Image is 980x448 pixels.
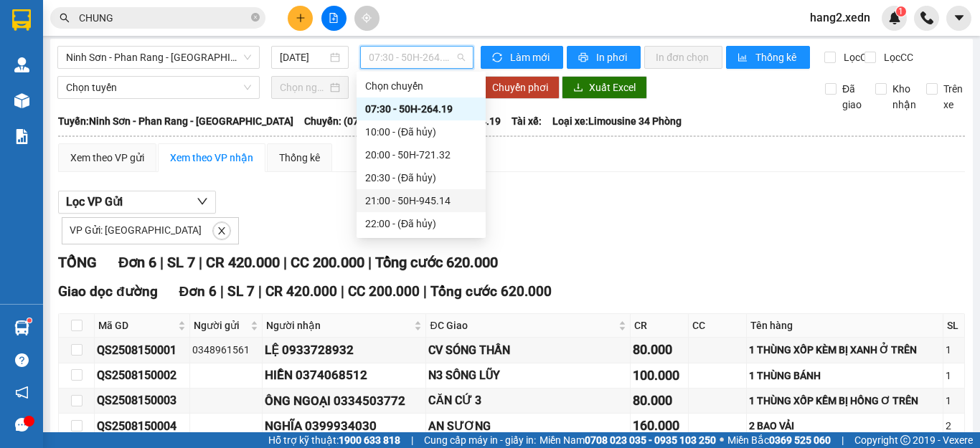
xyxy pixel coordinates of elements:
[411,432,413,448] span: |
[365,193,477,209] div: 21:00 - 50H-945.14
[214,226,230,236] span: close
[227,283,255,300] span: SL 7
[365,124,477,140] div: 10:00 - (Đã hủy)
[95,363,190,389] td: QS2508150002
[512,113,542,129] span: Tài xế:
[341,283,344,300] span: |
[585,434,716,446] strong: 0708 023 035 - 0935 103 250
[368,254,372,271] span: |
[291,254,364,271] span: CC 200.000
[265,416,423,436] div: NGHĨA 0399934030
[596,49,629,65] span: In phơi
[14,320,29,335] img: warehouse-icon
[95,338,190,363] td: QS2508150001
[720,437,724,443] span: ⚪️
[280,80,327,95] input: Chọn ngày
[97,391,187,409] div: QS2508150003
[70,224,202,236] span: VP Gửi: [GEOGRAPHIC_DATA]
[837,81,867,113] span: Đã giao
[838,49,875,65] span: Lọc CR
[749,418,940,434] div: 2 BAO VẢI
[365,147,477,163] div: 20:00 - 50H-721.32
[58,191,216,214] button: Lọc VP Gửi
[98,318,175,333] span: Mã GD
[15,386,29,399] span: notification
[428,391,628,409] div: CĂN CỨ 3
[689,314,747,338] th: CC
[562,76,647,99] button: downloadXuất Excel
[769,434,831,446] strong: 0369 525 060
[798,9,882,27] span: hang2.xedn
[280,49,327,65] input: 15/08/2025
[633,366,686,386] div: 100.000
[12,9,31,31] img: logo-vxr
[339,434,400,446] strong: 1900 633 818
[946,393,962,409] div: 1
[179,283,217,300] span: Đơn 6
[197,196,208,207] span: down
[900,435,910,445] span: copyright
[160,254,164,271] span: |
[540,432,716,448] span: Miền Nam
[369,47,465,68] span: 07:30 - 50H-264.19
[213,222,230,239] button: close
[95,414,190,439] td: QS2508150004
[749,368,940,383] div: 1 THÙNG BÁNH
[58,283,158,300] span: Giao dọc đường
[938,81,969,113] span: Trên xe
[14,129,29,144] img: solution-icon
[578,52,590,64] span: printer
[428,341,628,359] div: CV SÓNG THẦN
[97,366,187,384] div: QS2508150002
[633,340,686,360] div: 80.000
[365,101,477,117] div: 07:30 - 50H-264.19
[644,46,722,69] button: In đơn chọn
[946,6,971,31] button: caret-down
[726,46,810,69] button: bar-chartThống kê
[304,113,409,129] span: Chuyến: (07:30 [DATE])
[573,82,583,94] span: download
[633,391,686,411] div: 80.000
[920,11,933,24] img: phone-icon
[738,52,750,64] span: bar-chart
[167,254,195,271] span: SL 7
[70,150,144,166] div: Xem theo VP gửi
[362,13,372,23] span: aim
[878,49,915,65] span: Lọc CC
[265,391,423,411] div: ÔNG NGOẠI 0334503772
[199,254,202,271] span: |
[481,76,560,99] button: Chuyển phơi
[251,11,260,25] span: close-circle
[428,366,628,384] div: N3 SÔNG LŨY
[631,314,689,338] th: CR
[943,314,965,338] th: SL
[265,366,423,385] div: HIỀN 0374068512
[14,57,29,72] img: warehouse-icon
[946,418,962,434] div: 2
[842,432,844,448] span: |
[192,342,260,358] div: 0348961561
[424,432,536,448] span: Cung cấp máy in - giấy in:
[749,393,940,409] div: 1 THÙNG XỐP KỀM BỊ HỒNG Ơ TRÊN
[296,13,306,23] span: plus
[279,150,320,166] div: Thống kê
[887,81,922,113] span: Kho nhận
[194,318,248,333] span: Người gửi
[430,318,616,333] span: ĐC Giao
[258,283,262,300] span: |
[423,283,427,300] span: |
[60,13,70,23] span: search
[755,49,798,65] span: Thống kê
[266,318,411,333] span: Người nhận
[118,254,156,271] span: Đơn 6
[354,6,380,31] button: aim
[348,283,420,300] span: CC 200.000
[329,13,339,23] span: file-add
[727,432,831,448] span: Miền Bắc
[749,342,940,358] div: 1 THÙNG XỐP KÈM BỊ XANH Ở TRÊN
[58,115,293,127] b: Tuyến: Ninh Sơn - Phan Rang - [GEOGRAPHIC_DATA]
[510,49,552,65] span: Làm mới
[747,314,943,338] th: Tên hàng
[430,283,552,300] span: Tổng cước 620.000
[953,11,966,24] span: caret-down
